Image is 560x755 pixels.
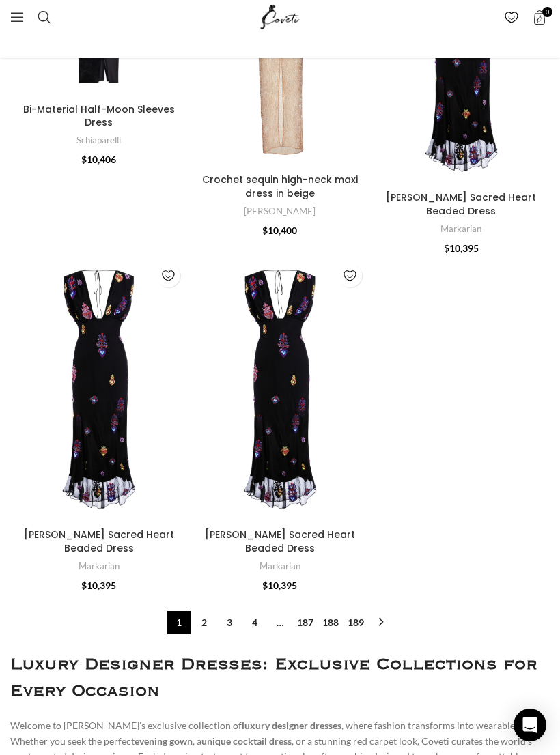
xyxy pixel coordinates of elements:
[525,3,553,31] a: 0
[81,154,116,165] bdi: 10,406
[201,735,292,747] strong: unique cocktail dress
[294,611,317,634] a: Page 187
[242,720,341,731] strong: luxury designer dresses
[193,611,216,634] a: Page 2
[218,611,241,634] a: Page 3
[444,242,479,254] bdi: 10,395
[81,580,87,591] span: $
[243,611,266,634] a: Page 4
[262,225,297,236] bdi: 10,400
[76,134,121,147] a: Schiaparelli
[81,154,87,165] span: $
[386,190,536,218] a: [PERSON_NAME] Sacred Heart Beaded Dress
[10,611,550,634] nav: Product Pagination
[440,223,481,236] a: Markarian
[257,10,303,22] a: Site logo
[81,580,116,591] bdi: 10,395
[79,560,120,573] a: Markarian
[10,257,187,522] a: Donna Sacred Heart Beaded Dress
[135,735,193,747] strong: evening gown
[178,40,382,51] a: Fancy designing your own shoe? | Discover Now
[444,242,449,254] span: $
[344,611,367,634] a: Page 189
[3,3,31,31] a: Open mobile menu
[191,257,368,522] a: Donna Sacred Heart Beaded Dress
[262,580,297,591] bdi: 10,395
[31,3,58,31] a: Search
[244,205,316,218] a: [PERSON_NAME]
[205,528,355,555] a: [PERSON_NAME] Sacred Heart Beaded Dress
[10,651,550,704] h1: Luxury Designer Dresses: Exclusive Collections for Every Occasion
[262,580,268,591] span: $
[24,528,174,555] a: [PERSON_NAME] Sacred Heart Beaded Dress
[191,257,368,522] img: Markarian
[202,173,358,200] a: Crochet sequin high-neck maxi dress in beige
[167,611,191,634] span: Page 1
[514,709,546,741] div: Open Intercom Messenger
[10,257,187,522] img: Markarian
[262,225,268,236] span: $
[268,611,292,634] span: …
[260,560,300,573] a: Markarian
[319,611,342,634] a: Page 188
[542,7,552,17] span: 0
[497,3,525,31] div: My Wishlist
[23,102,175,130] a: Bi-Material Half-Moon Sleeves Dress
[369,611,393,634] a: →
